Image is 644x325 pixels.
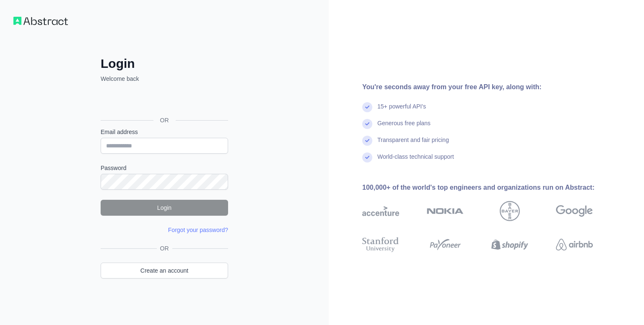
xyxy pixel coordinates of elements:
img: check mark [362,136,372,146]
img: nokia [427,201,464,221]
a: Forgot your password? [168,227,228,233]
img: Workflow [13,17,68,25]
div: Transparent and fair pricing [377,136,449,152]
img: google [556,201,593,221]
img: check mark [362,119,372,129]
img: check mark [362,152,372,162]
img: bayer [500,201,520,221]
img: payoneer [427,235,464,254]
img: airbnb [556,235,593,254]
h2: Login [101,56,228,71]
label: Password [101,164,228,172]
span: OR [157,244,172,253]
img: check mark [362,102,372,112]
a: Create an account [101,263,228,279]
p: Welcome back [101,75,228,83]
img: shopify [491,235,528,254]
img: stanford university [362,235,399,254]
div: Generous free plans [377,119,431,136]
div: World-class technical support [377,152,454,169]
span: OR [153,116,176,124]
div: 15+ powerful API's [377,102,426,119]
iframe: Sign in with Google Button [96,92,231,111]
label: Email address [101,128,228,136]
button: Login [101,200,228,216]
img: accenture [362,201,399,221]
div: You're seconds away from your free API key, along with: [362,82,620,92]
div: 100,000+ of the world's top engineers and organizations run on Abstract: [362,183,620,193]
